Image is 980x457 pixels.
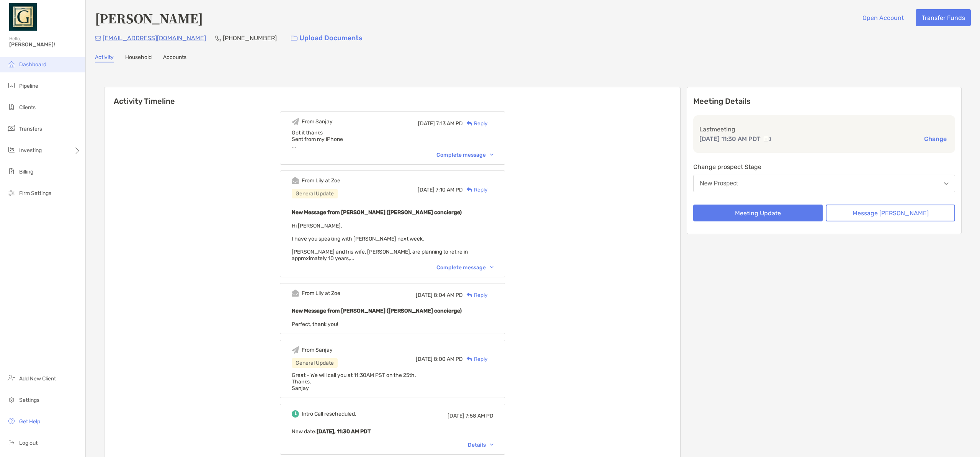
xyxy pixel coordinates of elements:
p: Last meeting [699,124,949,134]
span: Add New Client [19,375,56,382]
img: firm-settings icon [7,188,16,197]
img: billing icon [7,167,16,176]
img: Reply icon [467,293,472,298]
div: General Update [292,189,338,198]
span: 7:58 AM PD [465,413,493,419]
span: Clients [19,104,36,111]
div: Complete message [436,264,493,271]
p: [DATE] 11:30 AM PDT [699,134,761,144]
span: Got it thanks ... [292,129,493,149]
div: New Prospect [700,180,738,187]
span: Settings [19,397,39,403]
span: Get Help [19,418,40,425]
img: transfers icon [7,124,16,133]
span: Perfect, thank you! [292,321,338,328]
div: From Sanjay [302,118,333,125]
span: [DATE] [418,187,434,193]
img: Email Icon [95,36,101,41]
a: Accounts [163,54,186,62]
span: Firm Settings [19,190,51,197]
div: Reply [463,355,488,363]
button: Open Account [856,9,910,26]
div: Intro Call rescheduled. [302,411,356,417]
span: Investing [19,147,42,154]
span: Dashboard [19,61,46,68]
img: settings icon [7,395,16,404]
span: [DATE] [418,120,435,127]
a: Activity [95,54,114,62]
button: Change [922,135,949,143]
p: [PHONE_NUMBER] [223,33,277,43]
img: Reply icon [467,357,472,362]
span: [PERSON_NAME]! [9,41,81,48]
div: General Update [292,358,338,368]
img: Chevron icon [490,266,493,269]
div: Complete message [436,152,493,158]
span: Transfers [19,126,42,132]
img: Chevron icon [490,154,493,156]
span: [DATE] [416,356,433,362]
img: Event icon [292,290,299,297]
div: Reply [463,291,488,299]
p: [EMAIL_ADDRESS][DOMAIN_NAME] [103,33,206,43]
img: Phone Icon [215,35,221,41]
img: clients icon [7,102,16,111]
h6: Activity Timeline [105,87,680,106]
b: [DATE], 11:30 AM PDT [317,428,371,435]
p: New date : [292,427,493,436]
button: New Prospect [693,175,955,192]
img: Event icon [292,346,299,354]
img: add_new_client icon [7,373,16,383]
img: get-help icon [7,416,16,426]
b: New Message from [PERSON_NAME] ([PERSON_NAME] concierge) [292,308,462,314]
div: Reply [463,186,488,194]
img: button icon [291,36,297,41]
div: From Lily at Zoe [302,177,340,184]
p: Change prospect Stage [693,162,955,172]
img: Event icon [292,410,299,418]
img: Reply icon [467,187,472,192]
img: Event icon [292,118,299,125]
a: Household [125,54,152,62]
div: From Sanjay [302,347,333,353]
button: Message [PERSON_NAME] [826,205,955,221]
span: [DATE] [448,413,464,419]
b: New Message from [PERSON_NAME] ([PERSON_NAME] concierge) [292,209,462,216]
a: Upload Documents [286,30,367,46]
p: Meeting Details [693,97,955,106]
img: Reply icon [467,121,472,126]
div: Sent from my iPhone [292,136,493,143]
img: investing icon [7,145,16,154]
button: Meeting Update [693,205,823,221]
h4: [PERSON_NAME] [95,9,203,27]
span: Pipeline [19,83,38,89]
span: 8:04 AM PD [434,292,463,298]
img: logout icon [7,438,16,447]
span: 7:13 AM PD [436,120,463,127]
img: Zoe Logo [9,3,37,31]
button: Transfer Funds [916,9,971,26]
img: dashboard icon [7,59,16,69]
img: Open dropdown arrow [944,182,949,185]
img: Chevron icon [490,444,493,446]
span: [DATE] [416,292,433,298]
span: Billing [19,169,33,175]
div: From Lily at Zoe [302,290,340,296]
div: Reply [463,120,488,128]
span: 7:10 AM PD [436,187,463,193]
span: Hi [PERSON_NAME], I have you speaking with [PERSON_NAME] next week. [PERSON_NAME] and his wife, [... [292,223,468,262]
img: communication type [764,136,771,142]
img: Event icon [292,177,299,184]
div: Details [468,442,493,448]
span: 8:00 AM PD [434,356,463,362]
span: Log out [19,440,38,446]
span: Great - We will call you at 11:30AM PST on the 25th. Thanks. Sanjay [292,372,416,391]
img: pipeline icon [7,81,16,90]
